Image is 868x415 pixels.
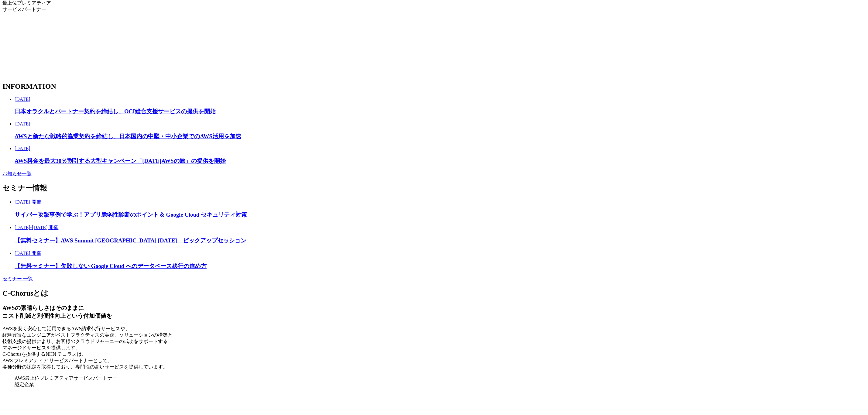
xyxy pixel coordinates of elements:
[15,157,866,165] h3: AWS料金を最大30％割引する大型キャンペーン「[DATE]AWSの旅」の提供を開始
[15,108,866,115] h3: 日本オラクルとパートナー契約を締結し、OCI総合支援サービスの提供を開始
[15,225,58,230] span: [DATE]-[DATE] 開催
[2,82,866,91] h2: INFORMATION
[15,199,41,204] span: [DATE] 開催
[2,183,866,193] h2: セミナー情報
[15,97,30,102] span: [DATE]
[15,132,866,140] h3: AWSと新たな戦略的協業契約を締結し、日本国内の中堅・中小企業でのAWS活用を加速
[15,225,866,245] a: [DATE]-[DATE] 開催 【無料セミナー】AWS Summit [GEOGRAPHIC_DATA] [DATE] ピックアップセッション
[15,146,30,151] span: [DATE]
[15,375,853,388] figcaption: AWS最上位プレミアティアサービスパートナー 認定企業
[2,19,83,74] img: 契約件数
[15,146,866,165] a: [DATE] AWS料金を最大30％割引する大型キャンペーン「[DATE]AWSの旅」の提供を開始
[15,251,41,256] span: [DATE] 開催
[15,251,866,270] a: [DATE] 開催 【無料セミナー】失敗しない Google Cloud へのデータベース移行の進め方
[15,211,866,219] h3: サイバー攻撃事例で学ぶ！アプリ脆弱性診断のポイント＆ Google Cloud セキュリティ対策
[2,276,33,281] a: セミナー 一覧
[15,121,866,140] a: [DATE] AWSと新たな戦略的協業契約を締結し、日本国内の中堅・中小企業でのAWS活用を加速
[2,304,866,320] h3: AWSの素晴らしさはそのままに コスト削減と利便性向上という付加価値を
[15,199,866,219] a: [DATE] 開催 サイバー攻撃事例で学ぶ！アプリ脆弱性診断のポイント＆ Google Cloud セキュリティ対策
[2,288,866,298] h2: C-Chorusとは
[15,262,866,270] h3: 【無料セミナー】失敗しない Google Cloud へのデータベース移行の進め方
[15,97,866,116] a: [DATE] 日本オラクルとパートナー契約を締結し、OCI総合支援サービスの提供を開始
[15,237,866,245] h3: 【無料セミナー】AWS Summit [GEOGRAPHIC_DATA] [DATE] ピックアップセッション
[15,121,30,126] span: [DATE]
[2,326,866,370] p: AWSを安く安心して活用できるAWS請求代行サービスや、 経験豊富なエンジニアがベストプラクティスの実践、ソリューションの構築と 技術支援の提供により、お客様のクラウドジャーニーの成功をサポート...
[2,171,32,176] a: お知らせ一覧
